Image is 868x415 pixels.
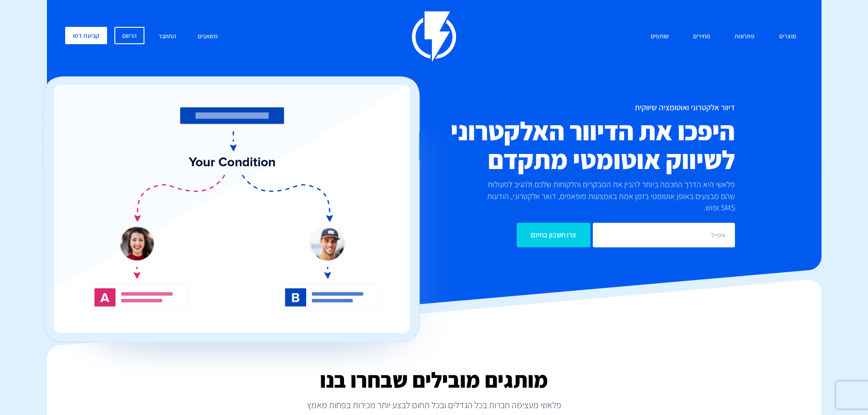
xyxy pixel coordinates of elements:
a: שותפים [644,27,676,46]
a: משאבים [191,27,225,46]
p: פלאשי היא הדרך החכמה ביותר להבין את המבקרים והלקוחות שלכם ולהגיב לפעולות שהם מבצעים באופן אוטומטי... [472,179,735,214]
a: הרשם [114,27,144,44]
a: מוצרים [772,27,803,46]
a: פתרונות [728,27,761,46]
h2: היפכו את הדיוור האלקטרוני לשיווק אוטומטי מתקדם [380,117,735,174]
input: אימייל [593,223,735,247]
h2: מותגים מובילים שבחרו בנו [47,368,822,392]
a: התחבר [152,27,183,46]
a: מחירים [686,27,717,46]
input: צרו חשבון בחינם [517,223,591,247]
a: קביעת דמו [65,27,107,44]
p: פלאשי מעצימה חברות בכל הגדלים ובכל תחום לבצע יותר מכירות בפחות מאמץ [47,399,822,411]
h1: דיוור אלקטרוני ואוטומציה שיווקית [380,103,735,112]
